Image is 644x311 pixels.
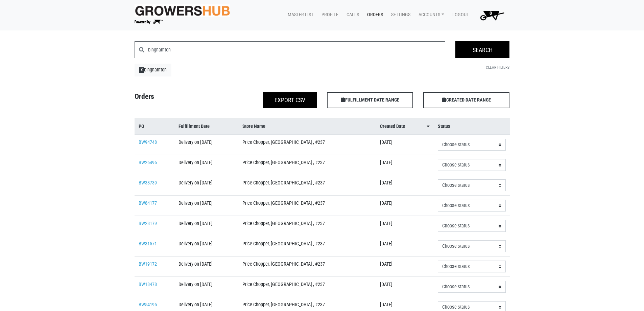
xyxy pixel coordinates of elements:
[139,180,157,186] a: BW38739
[139,160,157,165] a: BW26496
[148,41,446,58] input: Search by P.O., Order Date, Fulfillment Date, or Buyer
[438,123,450,130] span: Status
[174,236,239,257] td: Delivery on [DATE]
[238,257,376,277] td: Price Chopper, [GEOGRAPHIC_DATA] , #237
[380,123,405,130] span: Created Date
[135,4,231,17] img: original-fc7597fdc6adbb9d0e2ae620e786d1a2.jpg
[238,236,376,257] td: Price Chopper, [GEOGRAPHIC_DATA] , #237
[238,134,376,155] td: Price Chopper, [GEOGRAPHIC_DATA] , #237
[174,134,239,155] td: Delivery on [DATE]
[135,64,172,76] a: Xbinghamton
[423,92,509,108] span: CREATED DATE RANGE
[139,302,157,308] a: BW54195
[139,221,157,226] a: BW28179
[178,123,210,130] span: Fulfillment Date
[139,123,144,130] span: PO
[490,10,492,16] span: 0
[376,175,434,196] td: [DATE]
[129,92,226,106] h4: Orders
[242,123,265,130] span: Store Name
[263,92,317,108] button: Export CSV
[362,8,386,21] a: Orders
[178,123,235,130] a: Fulfillment Date
[380,123,430,130] a: Created Date
[376,257,434,277] td: [DATE]
[376,236,434,257] td: [DATE]
[174,196,239,216] td: Delivery on [DATE]
[174,216,239,236] td: Delivery on [DATE]
[376,196,434,216] td: [DATE]
[139,200,157,206] a: BW84177
[238,175,376,196] td: Price Chopper, [GEOGRAPHIC_DATA] , #237
[316,8,341,21] a: Profile
[139,123,170,130] a: PO
[238,155,376,175] td: Price Chopper, [GEOGRAPHIC_DATA] , #237
[376,134,434,155] td: [DATE]
[413,8,447,21] a: Accounts
[477,8,507,22] img: Cart
[447,8,472,21] a: Logout
[135,20,163,24] img: Powered by Big Wheelbarrow
[472,8,510,22] a: 0
[386,8,413,21] a: Settings
[139,261,157,267] a: BW19172
[238,277,376,297] td: Price Chopper, [GEOGRAPHIC_DATA] , #237
[486,65,509,70] a: Clear Filters
[327,92,413,108] span: FULFILLMENT DATE RANGE
[238,216,376,236] td: Price Chopper, [GEOGRAPHIC_DATA] , #237
[139,241,157,247] a: BW31571
[282,8,316,21] a: Master List
[376,216,434,236] td: [DATE]
[174,175,239,196] td: Delivery on [DATE]
[376,277,434,297] td: [DATE]
[174,257,239,277] td: Delivery on [DATE]
[341,8,362,21] a: Calls
[242,123,372,130] a: Store Name
[174,277,239,297] td: Delivery on [DATE]
[174,155,239,175] td: Delivery on [DATE]
[139,67,144,73] span: X
[455,41,509,58] input: Search
[139,282,157,287] a: BW18478
[376,155,434,175] td: [DATE]
[438,123,505,130] a: Status
[238,196,376,216] td: Price Chopper, [GEOGRAPHIC_DATA] , #237
[139,139,157,145] a: BW94748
